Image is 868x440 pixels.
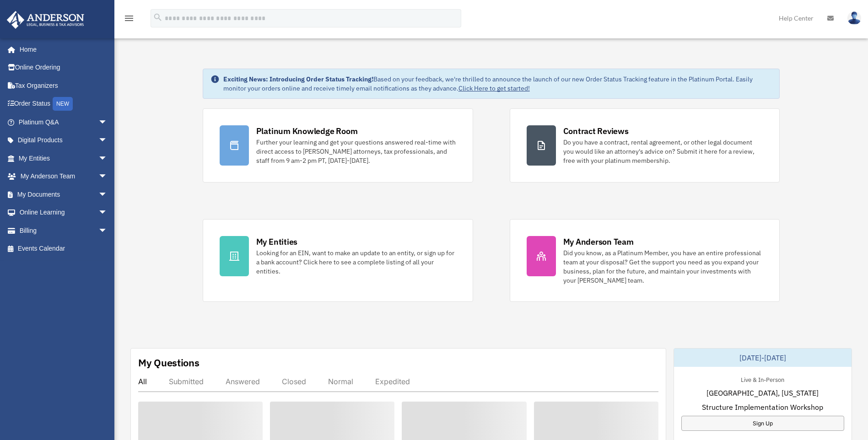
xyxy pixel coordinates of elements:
span: arrow_drop_down [98,167,117,186]
i: search [153,12,163,22]
a: Platinum Knowledge Room Further your learning and get your questions answered real-time with dire... [203,108,473,182]
span: Structure Implementation Workshop [702,402,823,413]
div: Did you know, as a Platinum Member, you have an entire professional team at your disposal? Get th... [563,248,763,285]
a: My Entities Looking for an EIN, want to make an update to an entity, or sign up for a bank accoun... [203,219,473,302]
span: arrow_drop_down [98,113,117,132]
span: arrow_drop_down [98,131,117,150]
div: Platinum Knowledge Room [256,125,358,137]
div: Normal [328,377,353,386]
div: Looking for an EIN, want to make an update to an entity, or sign up for a bank account? Click her... [256,248,456,276]
strong: Exciting News: Introducing Order Status Tracking! [223,75,373,83]
a: Online Ordering [6,59,121,77]
div: [DATE]-[DATE] [674,349,852,367]
span: [GEOGRAPHIC_DATA], [US_STATE] [706,387,819,398]
span: arrow_drop_down [98,149,117,168]
a: Click Here to get started! [458,84,530,92]
a: menu [124,16,135,24]
div: Do you have a contract, rental agreement, or other legal document you would like an attorney's ad... [563,138,763,165]
div: Submitted [169,377,204,386]
a: Contract Reviews Do you have a contract, rental agreement, or other legal document you would like... [510,108,780,182]
img: Anderson Advisors Platinum Portal [4,11,87,29]
div: Based on your feedback, we're thrilled to announce the launch of our new Order Status Tracking fe... [223,75,772,93]
a: Sign Up [681,416,844,431]
div: Expedited [375,377,410,386]
div: Closed [282,377,306,386]
a: My Anderson Team Did you know, as a Platinum Member, you have an entire professional team at your... [510,219,780,302]
div: Contract Reviews [563,125,629,137]
div: Live & In-Person [733,374,792,384]
i: menu [124,13,135,24]
a: Order StatusNEW [6,95,121,113]
img: User Pic [847,11,861,25]
a: Events Calendar [6,240,121,258]
div: My Questions [138,356,199,370]
a: Digital Productsarrow_drop_down [6,131,121,150]
a: Home [6,40,117,59]
div: My Entities [256,236,297,247]
a: My Anderson Teamarrow_drop_down [6,167,121,186]
a: My Entitiesarrow_drop_down [6,149,121,167]
div: My Anderson Team [563,236,634,247]
a: Billingarrow_drop_down [6,221,121,240]
span: arrow_drop_down [98,204,117,222]
a: Online Learningarrow_drop_down [6,204,121,222]
div: Answered [226,377,260,386]
a: My Documentsarrow_drop_down [6,185,121,204]
a: Platinum Q&Aarrow_drop_down [6,113,121,131]
span: arrow_drop_down [98,221,117,240]
div: Further your learning and get your questions answered real-time with direct access to [PERSON_NAM... [256,138,456,165]
a: Tax Organizers [6,76,121,95]
div: NEW [53,97,73,111]
span: arrow_drop_down [98,185,117,204]
div: All [138,377,147,386]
